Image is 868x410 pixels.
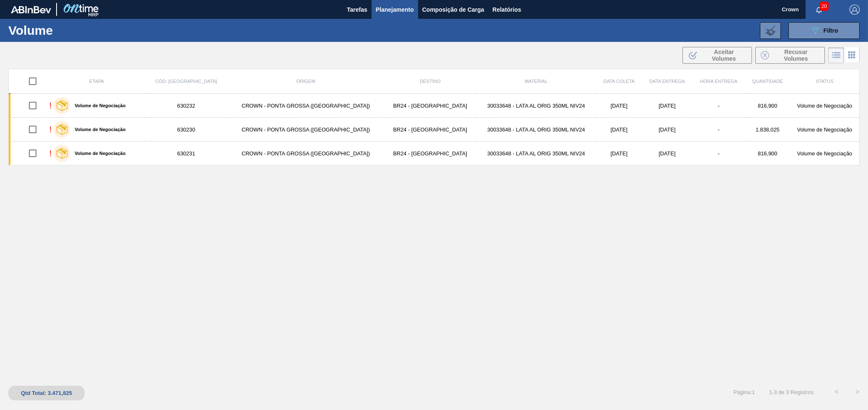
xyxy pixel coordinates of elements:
[701,49,747,62] span: Aceitar Volumes
[49,149,52,158] div: !
[476,118,596,142] td: 30033648 - LATA AL ORIG 350ML NIV24
[9,94,860,118] a: !Volume de Negociação630232CROWN - PONTA GROSSA ([GEOGRAPHIC_DATA])BR24 - [GEOGRAPHIC_DATA]300336...
[828,47,844,63] div: Visão em Lista
[806,4,832,15] button: Notificações
[790,142,860,165] td: Volume de Negociação
[745,94,790,118] td: 816,900
[70,151,126,156] label: Volume de Negociação
[772,49,819,62] span: Recusar Volumes
[376,5,414,15] span: Planejamento
[347,5,367,15] span: Tarefas
[700,79,737,84] span: Hora Entrega
[145,142,227,165] td: 630231
[692,94,745,118] td: -
[145,94,227,118] td: 630232
[820,2,829,11] span: 20
[596,118,642,142] td: [DATE]
[227,118,385,142] td: CROWN - PONTA GROSSA ([GEOGRAPHIC_DATA])
[755,47,825,64] button: Recusar Volumes
[15,390,78,396] div: Qtd Total: 3.471,825
[790,94,860,118] td: Volume de Negociação
[847,382,868,402] button: >
[682,47,752,64] button: Aceitar Volumes
[11,6,51,13] img: TNhmsLtSVTkK8tSr43FrP2fwEKptu5GPRR3wAAAABJRU5ErkJggg==
[816,79,833,84] span: Status
[642,118,692,142] td: [DATE]
[145,118,227,142] td: 630230
[49,101,52,111] div: !
[384,94,476,118] td: BR24 - [GEOGRAPHIC_DATA]
[788,22,860,39] button: Filtro
[420,79,441,84] span: Destino
[790,118,860,142] td: Volume de Negociação
[9,118,860,142] a: !Volume de Negociação630230CROWN - PONTA GROSSA ([GEOGRAPHIC_DATA])BR24 - [GEOGRAPHIC_DATA]300336...
[603,79,635,84] span: Data coleta
[692,118,745,142] td: -
[767,389,814,395] span: 1 - 3 de 3 Registros
[760,22,781,39] button: Importar Negociações de Volume
[155,79,217,84] span: Cód. [GEOGRAPHIC_DATA]
[850,5,860,15] img: Logout
[745,118,790,142] td: 1.838,025
[9,142,860,165] a: !Volume de Negociação630231CROWN - PONTA GROSSA ([GEOGRAPHIC_DATA])BR24 - [GEOGRAPHIC_DATA]300336...
[296,79,315,84] span: Origem
[384,142,476,165] td: BR24 - [GEOGRAPHIC_DATA]
[384,118,476,142] td: BR24 - [GEOGRAPHIC_DATA]
[596,142,642,165] td: [DATE]
[70,103,126,108] label: Volume de Negociação
[692,142,745,165] td: -
[734,389,755,395] span: Página : 1
[752,79,783,84] span: Quantidade
[844,47,860,63] div: Visão em Cards
[227,142,385,165] td: CROWN - PONTA GROSSA ([GEOGRAPHIC_DATA])
[745,142,790,165] td: 816,900
[493,5,521,15] span: Relatórios
[422,5,484,15] span: Composição de Carga
[642,142,692,165] td: [DATE]
[476,142,596,165] td: 30033648 - LATA AL ORIG 350ML NIV24
[524,79,548,84] span: Material
[227,94,385,118] td: CROWN - PONTA GROSSA ([GEOGRAPHIC_DATA])
[476,94,596,118] td: 30033648 - LATA AL ORIG 350ML NIV24
[8,26,135,35] h1: Volume
[642,94,692,118] td: [DATE]
[89,79,104,84] span: Etapa
[824,27,838,34] span: Filtro
[826,382,847,402] button: <
[596,94,642,118] td: [DATE]
[649,79,685,84] span: Data Entrega
[70,127,126,132] label: Volume de Negociação
[49,125,52,134] div: !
